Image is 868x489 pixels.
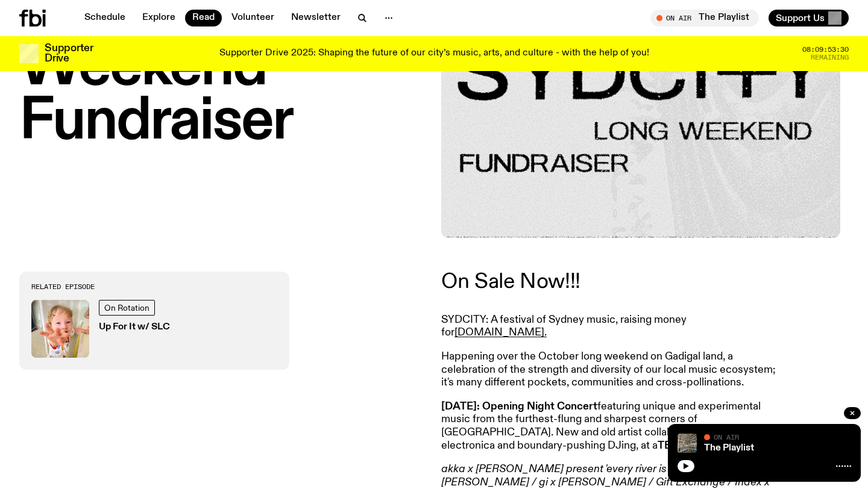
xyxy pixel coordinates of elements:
[678,434,697,453] img: A corner shot of the fbi music library
[185,10,222,26] a: Read
[802,46,849,53] span: 08:09:53:30
[224,10,281,26] a: Volunteer
[811,54,849,61] span: Remaining
[714,433,739,441] span: On Air
[77,10,133,26] a: Schedule
[31,300,277,358] a: baby slcOn RotationUp For It w/ SLC
[441,271,580,293] a: On Sale Now!!!
[776,13,825,23] span: Support Us
[441,314,788,340] p: SYDCITY: A festival of Sydney music, raising money for
[441,400,788,452] p: featuring unique and experimental music from the furthest-flung and sharpest corners of [GEOGRAPH...
[99,323,170,332] h3: Up For It w/ SLC
[135,10,183,26] a: Explore
[658,440,720,451] strong: TBA location
[441,401,597,412] strong: [DATE]: Opening Night Concert
[769,10,849,26] button: Support Us
[31,300,89,358] img: baby slc
[284,10,348,26] a: Newsletter
[704,443,754,453] a: The Playlist
[454,327,547,338] a: [DOMAIN_NAME].
[441,350,788,390] p: Happening over the October long weekend on Gadigal land, a celebration of the strength and divers...
[219,48,649,59] p: Supporter Drive 2025: Shaping the future of our city’s music, arts, and culture - with the help o...
[31,284,277,290] h3: Related Episode
[650,10,759,26] button: On AirThe Playlist
[45,43,93,64] h3: Supporter Drive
